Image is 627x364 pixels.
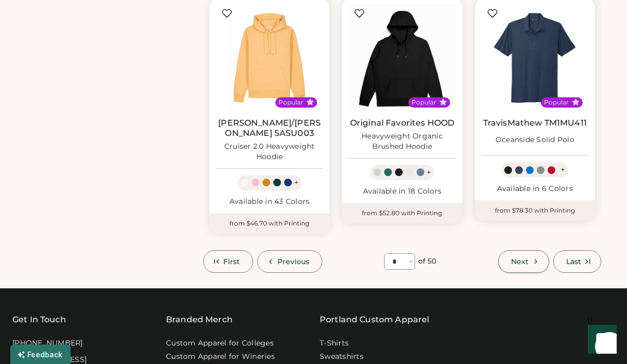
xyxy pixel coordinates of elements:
[294,177,299,188] div: +
[498,250,549,273] button: Next
[342,203,462,223] div: from $52.80 with Printing
[418,256,437,267] div: of 50
[350,118,454,128] a: Original Favorites HOOD
[475,200,595,221] div: from $78.30 with Printing
[12,314,66,326] div: Get In Touch
[348,186,456,197] div: Available in 18 Colors
[216,142,323,162] div: Cruiser 2.0 Heavyweight Hoodie
[578,318,622,362] iframe: Front Chat
[257,250,323,273] button: Previous
[560,164,565,176] div: +
[511,258,529,265] span: Next
[320,314,429,326] a: Portland Custom Apparel
[216,118,323,138] a: [PERSON_NAME]/[PERSON_NAME] SASU003
[306,98,314,106] button: Popular Style
[216,4,323,112] img: Stanley/Stella SASU003 Cruiser 2.0 Heavyweight Hoodie
[166,352,275,362] a: Custom Apparel for Wineries
[216,197,323,207] div: Available in 43 Colors
[209,213,329,234] div: from $46.70 with Printing
[203,250,253,273] button: First
[483,118,587,128] a: TravisMathew TM1MU411
[278,98,303,107] div: Popular
[566,258,581,265] span: Last
[439,98,447,106] button: Popular Style
[223,258,240,265] span: First
[496,135,574,145] div: Oceanside Solid Polo
[348,131,456,152] div: Heavyweight Organic Brushed Hoodie
[553,250,601,273] button: Last
[426,167,431,178] div: +
[572,98,580,106] button: Popular Style
[411,98,436,107] div: Popular
[166,314,233,326] div: Branded Merch
[320,338,349,349] a: T-Shirts
[481,4,589,112] img: TravisMathew TM1MU411 Oceanside Solid Polo
[166,338,274,349] a: Custom Apparel for Colleges
[320,352,364,362] a: Sweatshirts
[277,258,310,265] span: Previous
[481,184,589,194] div: Available in 6 Colors
[348,4,456,112] img: Original Favorites HOOD Heavyweight Organic Brushed Hoodie
[12,338,83,349] div: [PHONE_NUMBER]
[544,98,569,107] div: Popular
